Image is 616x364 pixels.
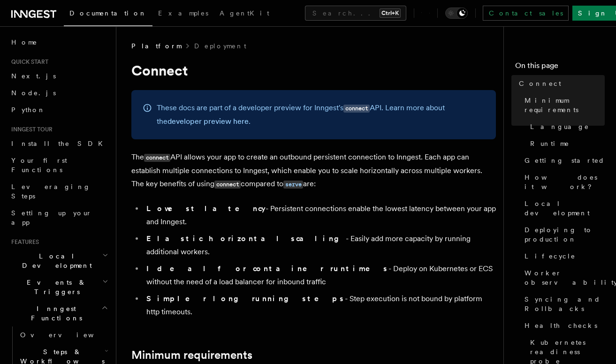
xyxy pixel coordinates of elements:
[146,264,388,273] strong: Ideal for container runtimes
[146,204,266,213] strong: Lowest latency
[521,152,605,169] a: Getting started
[144,262,496,288] li: - Deploy on Kubernetes or ECS without the need of a load balancer for inbound traffic
[380,8,401,18] kbd: Ctrl+K
[11,38,38,47] span: Home
[8,278,102,296] span: Events & Triggers
[144,232,496,258] li: - Easily add more capacity by running additional workers.
[525,173,605,191] span: How does it work?
[521,169,605,195] a: How does it work?
[144,292,496,318] li: - Step execution is not bound by platform http timeouts.
[8,238,39,246] span: Features
[144,202,496,228] li: - Persistent connections enable the lowest latency between your app and Inngest.
[8,152,110,178] a: Your first Functions
[483,6,569,21] a: Contact sales
[157,101,485,128] p: These docs are part of a developer preview for Inngest's API. Learn more about the .
[16,326,110,343] a: Overview
[194,41,246,51] a: Deployment
[8,34,110,51] a: Home
[515,60,605,75] h4: On this page
[8,304,101,323] span: Inngest Functions
[146,234,346,243] strong: Elastic horizontal scaling
[8,101,110,118] a: Python
[530,139,570,148] span: Runtime
[11,140,108,147] span: Install the SDK
[11,89,56,97] span: Node.js
[69,9,147,17] span: Documentation
[445,8,468,19] button: Toggle dark mode
[8,300,110,326] button: Inngest Functions
[11,106,46,114] span: Python
[521,221,605,248] a: Deploying to production
[283,179,303,188] a: serve
[521,265,605,291] a: Worker observability
[20,331,117,339] span: Overview
[131,151,496,191] p: The API allows your app to create an outbound persistent connection to Inngest. Each app can esta...
[220,9,269,17] span: AgentKit
[525,96,605,114] span: Minimum requirements
[283,181,303,189] code: serve
[525,295,605,313] span: Syncing and Rollbacks
[530,122,589,131] span: Language
[214,181,241,189] code: connect
[515,75,605,92] a: Connect
[11,72,56,80] span: Next.js
[144,154,170,162] code: connect
[8,205,110,231] a: Setting up your app
[8,178,110,205] a: Leveraging Steps
[8,68,110,84] a: Next.js
[146,294,345,303] strong: Simpler long running steps
[525,225,605,244] span: Deploying to production
[214,3,275,25] a: AgentKit
[525,199,605,218] span: Local development
[11,157,67,174] span: Your first Functions
[158,9,208,17] span: Examples
[64,3,152,26] a: Documentation
[521,92,605,118] a: Minimum requirements
[131,41,181,51] span: Platform
[8,248,110,274] button: Local Development
[521,291,605,317] a: Syncing and Rollbacks
[8,58,48,66] span: Quick start
[525,251,576,261] span: Lifecycle
[8,135,110,152] a: Install the SDK
[11,183,91,200] span: Leveraging Steps
[521,248,605,265] a: Lifecycle
[8,84,110,101] a: Node.js
[525,321,597,330] span: Health checks
[8,274,110,300] button: Events & Triggers
[167,117,249,126] a: developer preview here
[131,349,252,362] a: Minimum requirements
[8,251,102,270] span: Local Development
[8,126,53,133] span: Inngest tour
[11,209,92,226] span: Setting up your app
[343,105,370,113] code: connect
[305,6,406,21] button: Search...Ctrl+K
[526,118,605,135] a: Language
[526,135,605,152] a: Runtime
[131,62,496,79] h1: Connect
[519,79,561,88] span: Connect
[152,3,214,25] a: Examples
[521,317,605,334] a: Health checks
[521,195,605,221] a: Local development
[525,156,605,165] span: Getting started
